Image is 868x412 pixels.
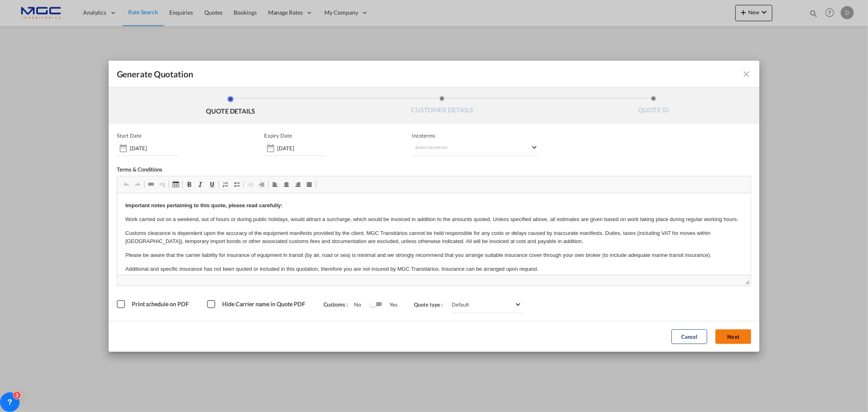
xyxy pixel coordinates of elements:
li: CUSTOMER DETAILS [336,96,548,118]
a: Marcas [231,179,243,190]
a: Alinhar à direita [292,179,304,190]
p: Start Date [117,132,142,139]
body: Editor de texto enriquecido, editor2 [8,8,626,171]
span: Hide Carrier name in Quote PDF [222,300,305,307]
p: Customs clearance is dependent upon the accuracy of the equipment manifests provided by the clien... [8,36,626,53]
a: Sublinhado (Ctrl+U) [206,179,218,190]
span: Redimensionar [745,280,749,284]
a: Justificado [304,179,315,190]
span: Customs : [324,301,354,308]
input: Expiry date [277,145,326,151]
p: Please be aware that the carrier liability for insurance of equipment in transit (by air, road or... [8,58,626,66]
md-icon: icon-close fg-AAA8AD cursor m-0 [741,69,751,79]
span: Print schedule on PDF [132,300,189,307]
a: Tabela [170,179,181,190]
li: QUOTE DETAILS [125,96,337,118]
md-dialog: Generate QuotationQUOTE ... [109,61,760,352]
a: Aumentar avanço [256,179,267,190]
span: Quote type : [414,301,449,308]
button: Cancel [671,329,707,344]
strong: Important notes pertaining to this quote, please read carefully: [8,9,165,15]
span: Generate Quotation [117,69,193,79]
span: Incoterms [412,132,539,139]
a: Numeração [220,179,231,190]
a: Eliminar hiperligação [157,179,168,190]
a: Centrado [281,179,292,190]
div: Terms & Conditions [117,166,434,176]
div: Default [452,301,470,308]
md-checkbox: Hide Carrier name in Quote PDF [207,300,307,309]
a: Anular (Ctrl+Z) [120,179,132,190]
a: Alinhar à esquerda [269,179,281,190]
a: Refazer (Ctrl+Y) [132,179,143,190]
p: Additional and specific insurance has not been quoted or included in this quotation, therefore yo... [8,72,626,80]
md-switch: Switch 1 [370,298,382,311]
a: Diminuir avanço [245,179,256,190]
a: Hiperligação (Ctrl+K) [145,179,157,190]
span: No [354,301,370,308]
a: Negrito (Ctrl+B) [184,179,195,190]
md-checkbox: Print schedule on PDF [117,300,191,309]
input: Start date [130,145,179,151]
p: Expiry Date [264,132,292,139]
li: QUOTE ID [548,96,759,118]
p: Work carried out on a weekend, out of hours or during public holidays, would attract a surcharge,... [8,22,626,31]
a: Itálico (Ctrl+I) [195,179,206,190]
md-select: Select Incoterms [412,141,539,156]
span: Yes [382,301,398,308]
iframe: Editor de texto enriquecido, editor2 [117,193,751,275]
button: Next [715,329,751,344]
